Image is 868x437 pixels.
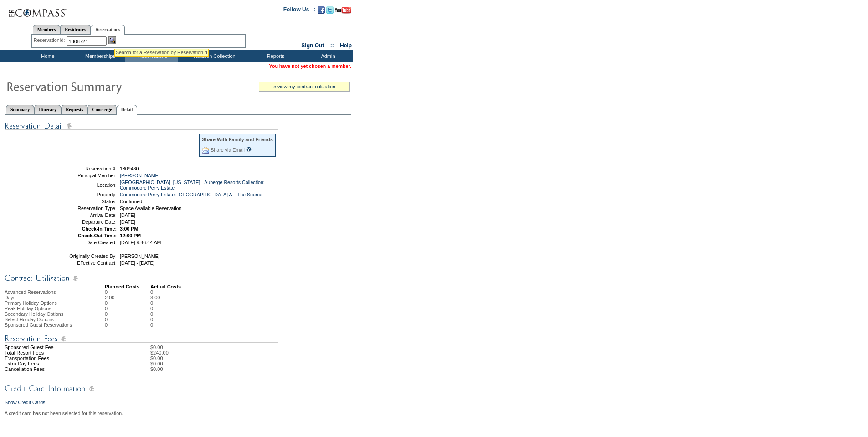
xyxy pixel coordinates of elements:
a: Summary [6,105,34,114]
td: Home [21,50,73,62]
td: Arrival Date: [51,212,117,218]
a: The Source [237,192,262,197]
span: 12:00 PM [120,233,141,238]
span: [DATE] [120,212,135,218]
td: $0.00 [150,361,351,366]
td: Originally Created By: [51,253,117,259]
td: $0.00 [150,355,351,361]
td: Transportation Fees [5,355,105,361]
a: Subscribe to our YouTube Channel [335,9,351,15]
a: Detail [117,105,138,115]
a: Follow us on Twitter [326,9,334,15]
a: [GEOGRAPHIC_DATA], [US_STATE] - Auberge Resorts Collection: Commodore Perry Estate [120,180,265,190]
a: Reservations [91,25,125,35]
td: 0 [150,289,160,295]
div: Search for a Reservation by ReservationId [116,50,207,55]
td: 0 [105,306,150,311]
a: Concierge [87,105,116,114]
td: Property: [51,192,117,197]
img: Reservation Detail [5,120,278,132]
td: Reservation #: [51,166,117,171]
td: Memberships [73,50,125,62]
td: 0 [150,317,160,322]
td: Principal Member: [51,173,117,178]
td: 0 [150,322,160,328]
span: :: [330,42,334,49]
span: Confirmed [120,199,142,204]
td: Reports [248,50,301,62]
img: Reservation Fees [5,333,278,344]
a: Sign Out [301,42,324,49]
img: Subscribe to our YouTube Channel [335,7,351,14]
img: Contract Utilization [5,272,278,284]
td: Date Created: [51,240,117,245]
a: [PERSON_NAME] [120,173,160,178]
td: 2.00 [105,295,150,300]
a: Members [33,25,61,34]
span: [DATE] [120,219,135,225]
td: Planned Costs [105,284,150,289]
strong: Check-Out Time: [78,233,117,238]
td: 0 [105,289,150,295]
span: [DATE] - [DATE] [120,260,155,266]
input: What is this? [246,147,252,152]
td: 0 [105,322,150,328]
span: Select Holiday Options [5,317,54,322]
td: 0 [105,300,150,306]
a: Show Credit Cards [5,400,45,405]
span: 1809460 [120,166,139,171]
td: Vacation Collection [178,50,248,62]
span: Space Available Reservation [120,206,181,211]
a: Requests [61,105,87,114]
a: » view my contract utilization [273,84,335,89]
td: Reservation Type: [51,206,117,211]
a: Become our fan on Facebook [318,9,325,15]
div: A credit card has not been selected for this reservation. [5,411,351,416]
td: 0 [150,300,160,306]
td: 0 [105,317,150,322]
td: Status: [51,199,117,204]
img: Become our fan on Facebook [318,6,325,14]
img: Reservaton Summary [6,77,188,95]
span: Peak Holiday Options [5,306,51,311]
div: ReservationId: [34,36,67,44]
td: 3.00 [150,295,160,300]
div: Share With Family and Friends [202,137,273,142]
td: 0 [150,306,160,311]
span: [DATE] 9:46:44 AM [120,240,161,245]
span: Days [5,295,15,300]
td: Actual Costs [150,284,351,289]
td: Departure Date: [51,219,117,225]
td: Extra Day Fees [5,361,105,366]
a: Share via Email [211,147,245,153]
td: $0.00 [150,366,351,372]
td: Location: [51,180,117,190]
span: Primary Holiday Options [5,300,57,306]
a: Residences [60,25,91,34]
td: Effective Contract: [51,260,117,266]
span: Sponsored Guest Reservations [5,322,72,328]
td: Admin [301,50,353,62]
img: Credit Card Information [5,383,278,394]
td: Sponsored Guest Fee [5,344,105,350]
span: Advanced Reservations [5,289,56,295]
td: $0.00 [150,344,351,350]
span: [PERSON_NAME] [120,253,160,259]
td: 0 [150,311,160,317]
a: Itinerary [34,105,61,114]
td: Cancellation Fees [5,366,105,372]
strong: Check-In Time: [82,226,117,231]
td: $240.00 [150,350,351,355]
img: Follow us on Twitter [326,6,334,14]
a: Commodore Perry Estate: [GEOGRAPHIC_DATA] A [120,192,232,197]
span: You have not yet chosen a member. [269,63,351,69]
a: Help [340,42,352,49]
span: 3:00 PM [120,226,138,231]
td: 0 [105,311,150,317]
img: Reservation Search [108,36,116,44]
td: Follow Us :: [283,5,316,16]
td: Total Resort Fees [5,350,105,355]
span: Secondary Holiday Options [5,311,63,317]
